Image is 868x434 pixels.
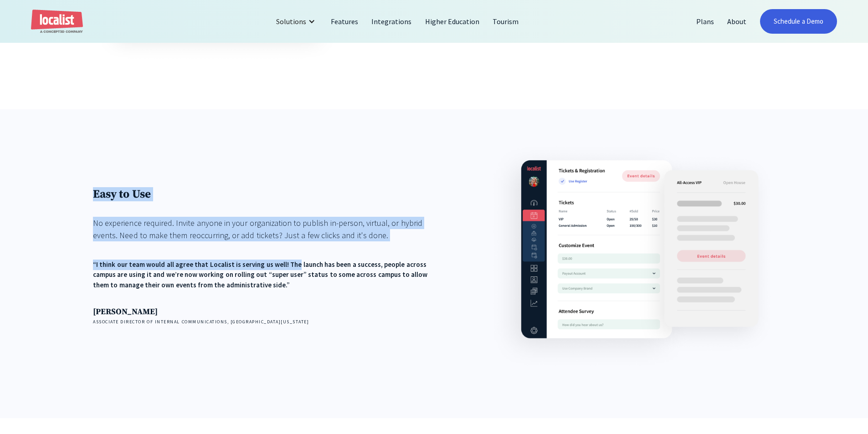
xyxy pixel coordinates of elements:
[419,10,487,32] a: Higher Education
[93,217,444,241] div: No experience required. Invite anyone in your organization to publish in-person, virtual, or hybr...
[365,10,418,32] a: Integrations
[690,10,721,32] a: Plans
[93,306,158,317] strong: [PERSON_NAME]
[324,10,365,32] a: Features
[93,318,444,325] h4: Associate Director of Internal Communications, [GEOGRAPHIC_DATA][US_STATE]
[93,187,151,201] strong: Easy to Use
[269,10,324,32] div: Solutions
[721,10,753,32] a: About
[486,10,525,32] a: Tourism
[276,16,306,27] div: Solutions
[93,260,444,291] div: “I think our team would all agree that Localist is serving us well! The launch has been a success...
[31,10,83,34] a: home
[760,9,837,34] a: Schedule a Demo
